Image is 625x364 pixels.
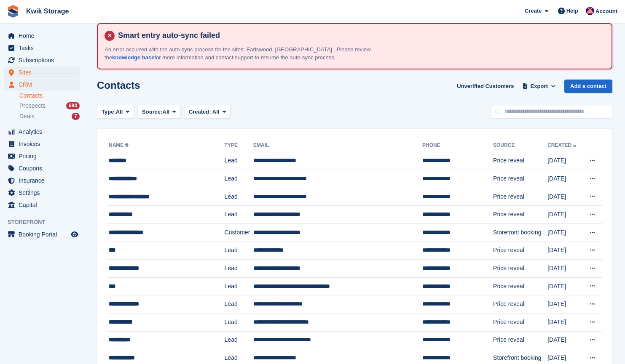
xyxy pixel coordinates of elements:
[493,295,547,314] td: Price reveal
[189,109,211,115] span: Created:
[547,242,582,260] td: [DATE]
[422,139,493,152] th: Phone
[493,139,547,152] th: Source
[66,102,80,109] div: 684
[109,142,130,148] a: Name
[493,152,547,170] td: Price reveal
[142,108,162,116] span: Source:
[4,187,80,199] a: menu
[112,54,154,61] a: knowledge base
[4,66,80,78] a: menu
[547,206,582,224] td: [DATE]
[19,175,69,186] span: Insurance
[72,113,80,120] div: 7
[493,170,547,188] td: Price reveal
[225,152,253,170] td: Lead
[4,175,80,186] a: menu
[115,31,605,40] h4: Smart entry auto-sync failed
[19,150,69,162] span: Pricing
[493,277,547,295] td: Price reveal
[4,150,80,162] a: menu
[19,126,69,138] span: Analytics
[19,66,69,78] span: Sites
[19,112,80,121] a: Deals 7
[520,80,558,93] button: Export
[225,242,253,260] td: Lead
[19,92,80,100] a: Contacts
[493,188,547,206] td: Price reveal
[19,112,35,120] span: Deals
[531,82,548,90] span: Export
[547,170,582,188] td: [DATE]
[547,188,582,206] td: [DATE]
[225,188,253,206] td: Lead
[493,206,547,224] td: Price reveal
[19,138,69,150] span: Invoices
[493,331,547,349] td: Price reveal
[547,224,582,242] td: [DATE]
[102,108,116,116] span: Type:
[19,54,69,66] span: Subscriptions
[212,109,220,115] span: All
[4,138,80,150] a: menu
[225,314,253,332] td: Lead
[225,331,253,349] td: Lead
[225,224,253,242] td: Customer
[547,260,582,278] td: [DATE]
[453,80,517,93] a: Unverified Customers
[105,45,400,62] p: An error occurred with the auto-sync process for the sites: Earlswood, [GEOGRAPHIC_DATA] . Please...
[547,142,578,148] a: Created
[137,105,181,119] button: Source: All
[19,162,69,174] span: Coupons
[19,101,80,110] a: Prospects 684
[253,139,422,152] th: Email
[70,229,80,239] a: Preview store
[586,7,594,15] img: Jade Stanley
[19,102,46,110] span: Prospects
[225,139,253,152] th: Type
[97,80,140,91] h1: Contacts
[4,42,80,54] a: menu
[225,295,253,314] td: Lead
[163,108,170,116] span: All
[19,79,69,90] span: CRM
[7,5,19,18] img: stora-icon-8386f47178a22dfd0bd8f6a31ec36ba5ce8667c1dd55bd0f319d3a0aa187defe.svg
[4,228,80,240] a: menu
[116,108,123,116] span: All
[4,126,80,138] a: menu
[493,224,547,242] td: Storefront booking
[547,331,582,349] td: [DATE]
[547,314,582,332] td: [DATE]
[97,105,134,119] button: Type: All
[493,260,547,278] td: Price reveal
[4,199,80,211] a: menu
[225,277,253,295] td: Lead
[547,295,582,314] td: [DATE]
[4,30,80,42] a: menu
[564,80,612,93] a: Add a contact
[225,170,253,188] td: Lead
[4,79,80,90] a: menu
[547,277,582,295] td: [DATE]
[4,54,80,66] a: menu
[595,7,617,16] span: Account
[19,187,69,199] span: Settings
[19,199,69,211] span: Capital
[184,105,231,119] button: Created: All
[4,162,80,174] a: menu
[8,218,84,226] span: Storefront
[19,228,69,240] span: Booking Portal
[547,152,582,170] td: [DATE]
[19,42,69,54] span: Tasks
[225,260,253,278] td: Lead
[225,206,253,224] td: Lead
[23,4,72,18] a: Kwik Storage
[566,7,578,15] span: Help
[19,30,69,42] span: Home
[525,7,542,15] span: Create
[493,242,547,260] td: Price reveal
[493,314,547,332] td: Price reveal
